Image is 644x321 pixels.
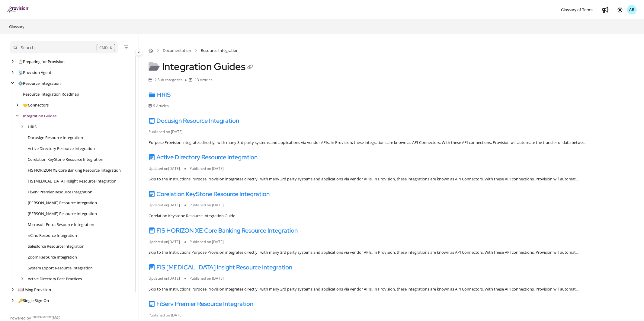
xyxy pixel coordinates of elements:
span: 📖 [18,287,23,292]
li: Published on [DATE] [184,202,228,208]
a: Resource Integration Roadmap [23,91,79,97]
span: Resource Integration [201,47,239,53]
div: arrow [14,113,21,119]
a: Home [149,47,153,53]
div: arrow [10,70,16,75]
div: arrow [10,287,16,293]
a: Active Directory Best Practices [28,276,82,282]
a: FIS HORIZON XE Core Banking Resource Integration [28,167,121,173]
div: Skip to the Instructions Purpose Provision integrates directly with many 3rd party systems and ap... [149,249,634,256]
a: Jack Henry SilverLake Resource Integration [28,200,97,206]
li: Published on [DATE] [184,166,228,171]
button: Filter [123,44,130,51]
img: Document360 [33,316,61,319]
button: AR [627,5,637,14]
a: Zoom Resource Integration [28,254,77,260]
img: brand logo [7,6,29,13]
div: Corelation Keystone Resource Integration Guide [149,213,634,219]
li: Updated on [DATE] [149,166,184,171]
li: 9 Articles [149,103,173,109]
a: Active Directory Resource Integration [149,153,258,161]
div: CMD+K [97,44,115,51]
span: Glossary of Terms [561,7,593,12]
span: Powered by [10,315,31,321]
span: AR [629,7,635,13]
a: FIS [MEDICAL_DATA] Insight Resource Integration [149,263,292,271]
a: Preparing for Provision [18,59,65,65]
a: FiServ Premier Resource Integration [28,189,92,195]
span: 🔑 [18,298,23,303]
h1: Integration Guides [149,61,255,72]
span: 🤝 [23,102,28,108]
a: Releases [18,308,38,314]
li: Updated on [DATE] [149,202,184,208]
a: Single-Sign-On [18,297,49,304]
li: Updated on [DATE] [149,239,184,245]
span: ⚙️ [18,81,23,86]
div: arrow [10,309,16,314]
a: Powered by Document360 - opens in a new tab [10,314,61,321]
li: Published on [DATE] [149,129,187,135]
a: Using Provision [18,287,51,293]
a: HRIS [28,124,37,130]
button: Copy link of Integration Guides [245,63,255,72]
a: Jack Henry Symitar Resource Integration [28,211,97,217]
a: Docusign Resource Integration [149,117,239,125]
li: Published on [DATE] [184,239,228,245]
span: 📋 [18,59,23,64]
a: System Export Resource Integration [28,265,93,271]
a: nCino Resource Integration [28,232,77,238]
a: FiServ Premier Resource Integration [149,300,253,308]
div: arrow [10,298,16,304]
button: Theme options [615,5,625,14]
a: Docusign Resource Integration [28,135,83,141]
a: Active Directory Resource Integration [28,145,95,151]
div: Search [21,44,35,51]
a: Connectors [23,102,49,108]
a: Corelation KeyStone Resource Integration [149,190,270,198]
div: Skip to the Instructions Purpose Provision integrates directly with many 3rd party systems and ap... [149,286,634,292]
a: Whats new [601,5,610,14]
li: 2 Sub categories [149,77,185,83]
div: arrow [19,124,25,130]
a: Salesforce Resource Integration [28,243,85,249]
a: Microsoft Entra Resource Integration [28,221,94,227]
a: Resource Integration [18,80,61,86]
div: Purpose Provision integrates directly with many 3rd party systems and applications via vendor API... [149,140,634,146]
a: Project logo [7,6,29,13]
button: Category toggle [135,49,143,56]
a: FIS HORIZON XE Core Banking Resource Integration [149,227,298,234]
li: Published on [DATE] [149,313,187,318]
span: 📡 [18,70,23,75]
span: 🚀 [18,309,23,314]
div: arrow [10,81,16,86]
a: Integration Guides [23,113,56,119]
li: Updated on [DATE] [149,276,184,281]
a: Glossary [8,23,25,30]
a: Provision Agent [18,69,51,75]
div: arrow [19,276,25,282]
div: arrow [14,102,21,108]
div: arrow [10,59,16,65]
div: Skip to the Instructions Purpose Provision integrates directly with many 3rd party systems and ap... [149,176,634,182]
a: Corelation KeyStone Resource Integration [28,156,103,162]
li: 13 Articles [185,77,213,83]
button: Search [10,41,118,53]
a: HRIS [149,91,171,99]
li: Published on [DATE] [184,276,228,281]
a: Documentation [163,47,191,53]
a: FIS IBS Insight Resource Integration [28,178,117,184]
